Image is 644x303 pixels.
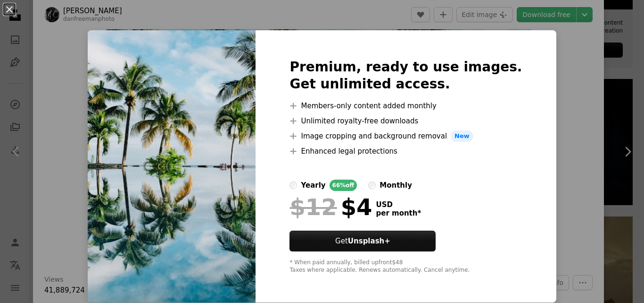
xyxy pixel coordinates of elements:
span: per month * [376,209,421,217]
li: Members-only content added monthly [289,100,522,112]
div: * When paid annually, billed upfront $48 Taxes where applicable. Renews automatically. Cancel any... [289,259,522,274]
strong: Unsplash+ [348,237,390,245]
li: Enhanced legal protections [289,146,522,157]
span: USD [376,200,421,209]
li: Image cropping and background removal [289,130,522,142]
span: New [451,130,473,142]
div: yearly [301,180,325,191]
span: $12 [289,195,337,219]
button: GetUnsplash+ [289,231,436,251]
li: Unlimited royalty-free downloads [289,115,522,127]
h2: Premium, ready to use images. Get unlimited access. [289,59,522,93]
img: photo-1507187632231-5beb21a654a2 [88,30,256,303]
input: monthly [368,182,376,189]
input: yearly66%off [289,182,297,189]
div: 66% off [330,180,357,191]
div: monthly [380,180,412,191]
div: $4 [289,195,372,219]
